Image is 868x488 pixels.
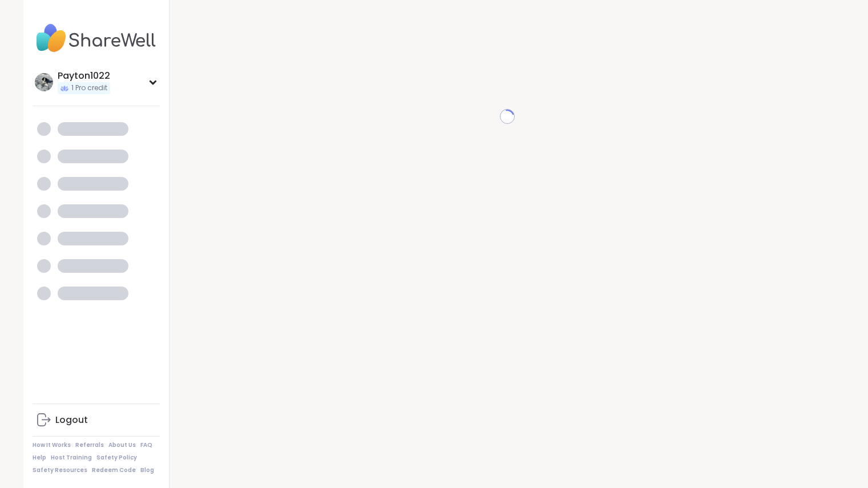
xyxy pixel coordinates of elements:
[33,406,160,434] a: Logout
[92,466,136,474] a: Redeem Code
[75,441,104,449] a: Referrals
[96,454,137,462] a: Safety Policy
[33,18,160,58] img: ShareWell Nav Logo
[140,466,154,474] a: Blog
[33,466,87,474] a: Safety Resources
[33,454,46,462] a: Help
[140,441,152,449] a: FAQ
[51,454,92,462] a: Host Training
[35,73,53,91] img: Payton1022
[55,414,88,426] div: Logout
[33,441,71,449] a: How It Works
[108,441,136,449] a: About Us
[71,83,107,93] span: 1 Pro credit
[58,70,110,82] div: Payton1022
